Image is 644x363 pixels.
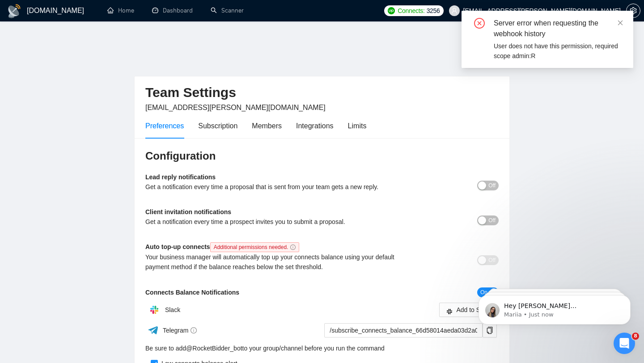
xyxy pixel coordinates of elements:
[632,333,639,340] span: 8
[145,173,216,181] b: Lead reply notifications
[198,120,237,131] div: Subscription
[614,333,635,354] iframe: Intercom live chat
[210,242,300,252] span: Additional permissions needed.
[145,343,499,353] div: Be sure to add to your group/channel before you run the command
[211,7,244,14] a: searchScanner
[626,7,640,14] a: setting
[145,289,239,296] b: Connects Balance Notifications
[494,18,623,39] div: Server error when requesting the webhook history
[465,276,644,339] iframe: Intercom notifications message
[446,308,453,314] span: slack
[474,18,485,29] span: close-circle
[388,7,395,14] img: upwork-logo.png
[7,4,21,18] img: logo
[456,305,491,315] span: Add to Slack
[145,120,184,131] div: Preferences
[191,327,197,333] span: info-circle
[627,7,640,14] span: setting
[145,243,303,250] b: Auto top-up connects
[451,8,458,14] span: user
[186,343,242,353] a: @RocketBidder_bot
[145,104,326,111] span: [EMAIL_ADDRESS][PERSON_NAME][DOMAIN_NAME]
[427,6,440,16] span: 3256
[145,301,163,319] img: hpQkSZIkSZIkSZIkSZIkSZIkSZIkSZIkSZIkSZIkSZIkSZIkSZIkSZIkSZIkSZIkSZIkSZIkSZIkSZIkSZIkSZIkSZIkSZIkS...
[488,215,496,225] span: Off
[107,7,134,14] a: homeHome
[617,20,623,26] span: close
[145,208,231,215] b: Client invitation notifications
[145,252,411,272] div: Your business manager will automatically top up your connects balance using your default payment ...
[348,120,367,131] div: Limits
[145,217,411,227] div: Get a notification every time a prospect invites you to submit a proposal.
[145,182,411,192] div: Get a notification every time a proposal that is sent from your team gets a new reply.
[163,327,197,334] span: Telegram
[145,149,499,163] h3: Configuration
[439,303,499,317] button: slackAdd to Slack
[252,120,282,131] div: Members
[165,306,180,313] span: Slack
[488,255,496,265] span: Off
[398,6,424,16] span: Connects:
[152,7,193,14] a: dashboardDashboard
[290,245,296,250] span: info-circle
[626,4,640,18] button: setting
[145,84,499,102] h2: Team Settings
[488,181,496,190] span: Off
[148,325,159,336] img: ww3wtPAAAAAElFTkSuQmCC
[494,41,623,61] div: User does not have this permission, required scope admin:R
[296,120,334,131] div: Integrations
